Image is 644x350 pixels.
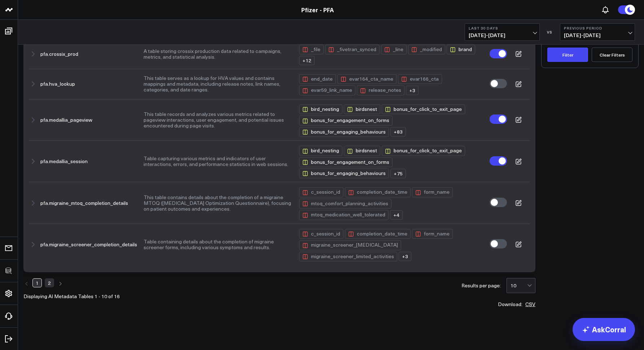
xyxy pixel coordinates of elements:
[399,252,411,261] div: + 3
[406,86,419,95] div: + 3
[40,81,75,87] button: pfa.hva_lookup
[390,210,403,220] div: + 4
[344,144,382,156] button: birdsnest
[45,278,54,287] a: Page 2
[23,294,120,299] div: Displaying AI Metadata Tables 1 - 10 of 16
[490,239,507,248] label: Turn on Use in AI
[299,116,393,125] div: bonus_for_engagement_on_forms
[40,158,88,164] button: pfa.medallia_session
[390,126,407,136] button: +83
[144,111,293,129] button: This table records and analyzes various metrics related to pageview interactions, user engagement...
[40,242,137,247] button: pfa.migraine_screener_completion_details
[299,229,343,239] div: c_session_id
[412,186,454,197] button: form_name
[406,84,420,95] button: +3
[299,43,325,54] button: _file
[144,239,293,250] button: Table containing details about the completion of migraine screener forms, including various sympt...
[447,45,475,54] div: brand
[357,84,406,95] button: release_notes
[299,127,389,137] div: bonus_for_engaging_behaviours
[381,43,408,54] button: _line
[564,26,631,30] b: Previous Period
[490,198,507,207] label: Turn on Use in AI
[490,49,507,58] label: Turn off Use in AI
[337,74,397,84] div: evar164_cta_name
[412,229,453,239] div: form_name
[382,146,465,156] div: bonus_for_click_to_exit_page
[299,208,390,220] button: mtoq_medication_well_tolerated
[40,117,92,123] button: pfa.medallia_pageview
[469,32,536,38] span: [DATE] - [DATE]
[299,45,324,54] div: _file
[547,48,588,62] button: Filter
[299,114,394,125] button: bonus_for_engagement_on_forms
[399,250,413,261] button: +3
[23,278,30,287] a: Previous page
[299,197,393,208] button: mtoq_comfort_planning_activities
[23,278,120,288] ul: Pagination
[344,146,380,156] div: birdsnest
[345,186,412,197] button: completion_date_time
[573,318,635,341] a: AskCorral
[498,302,522,307] span: Download:
[382,144,466,156] button: bonus_for_click_to_exit_page
[144,194,293,212] button: This table contains details about the completion of a migraine MTOQ ([MEDICAL_DATA] Optimization ...
[398,74,442,84] div: evar166_cta
[447,43,477,54] button: brand
[381,45,407,54] div: _line
[382,104,465,114] div: bonus_for_click_to_exit_page
[299,250,399,261] button: migraine_screener_limited_activities
[390,127,406,136] div: + 83
[344,103,382,114] button: birdsnest
[57,278,63,287] a: Next page
[412,187,453,197] div: form_name
[299,210,389,220] div: mtoq_medication_well_tolerated
[299,103,344,114] button: bird_nesting
[299,239,403,250] button: migraine_screener_[MEDICAL_DATA]
[465,23,540,41] button: Last 30 Days[DATE]-[DATE]
[299,252,397,261] div: migraine_screener_limited_activities
[299,104,342,114] div: bird_nesting
[412,228,454,239] button: form_name
[560,23,635,41] button: Previous Period[DATE]-[DATE]
[345,229,411,239] div: completion_date_time
[408,43,447,54] button: _modified
[299,85,355,95] div: evar59_link_name
[408,45,445,54] div: _modified
[299,186,345,197] button: c_session_id
[525,302,535,307] button: CSV
[461,283,501,288] div: Results per page:
[543,30,556,34] div: VS
[382,103,466,114] button: bonus_for_click_to_exit_page
[299,144,344,156] button: bird_nesting
[299,228,345,239] button: c_session_id
[40,51,78,57] button: pfa.crossix_prod
[144,48,293,60] button: A table storing crossix production data related to campaigns, metrics, and statistical analysis.
[344,104,380,114] div: birdsnest
[299,167,390,178] button: bonus_for_engaging_behaviours
[299,156,394,167] button: bonus_for_engagement_on_forms
[390,169,406,178] div: + 75
[592,48,632,62] button: Clear Filters
[301,6,334,14] a: Pfizer - PFA
[325,43,381,54] button: _fivetran_synced
[511,283,527,288] div: 10
[144,156,293,167] button: Table capturing various metrics and indicators of user interactions, errors, and performance stat...
[299,240,401,250] div: migraine_screener_[MEDICAL_DATA]
[490,156,507,166] label: Turn off Use in AI
[144,75,293,93] button: This table serves as a lookup for HVA values and contains mappings and metadata, including releas...
[299,187,343,197] div: c_session_id
[40,200,128,206] button: pfa.migraine_mtoq_completion_details
[390,209,404,220] button: +4
[337,73,398,84] button: evar164_cta_name
[299,126,390,137] button: bonus_for_engaging_behaviours
[299,56,315,65] div: + 12
[325,45,380,54] div: _fivetran_synced
[299,146,342,156] div: bird_nesting
[357,85,404,95] div: release_notes
[390,167,407,178] button: +75
[299,157,393,167] div: bonus_for_engagement_on_forms
[299,74,336,84] div: end_date
[398,73,443,84] button: evar166_cta
[299,73,337,84] button: end_date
